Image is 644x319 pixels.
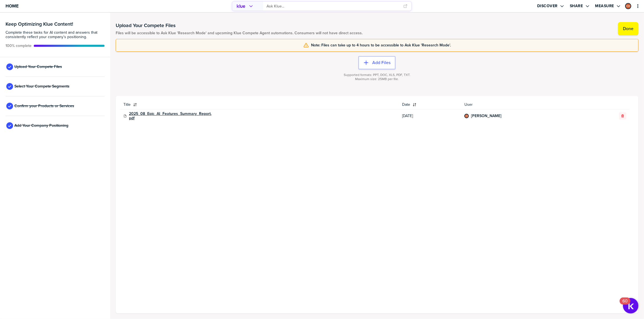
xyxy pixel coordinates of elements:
[464,102,586,107] span: User
[355,77,399,81] span: Maximum size: 25MB per file.
[402,114,458,118] span: [DATE]
[623,298,638,313] button: Open Resource Center, 60 new notifications
[129,112,212,120] a: 2025_08_Epic_AI_Features_Summary_Report.pdf
[120,100,399,109] button: Title
[344,73,410,77] span: Supported formats: PPT, DOC, XLS, PDF, TXT.
[625,3,631,9] div: Daniel Wright
[6,22,105,27] h3: Keep Optimizing Klue Content!
[14,104,74,108] span: Confirm your Products or Services
[625,2,632,10] a: Edit Profile
[14,65,62,69] span: Upload Your Compete Files
[464,114,469,118] div: Daniel Wright
[626,4,631,9] img: 3b79468a4a4e9afdfa9ca0580c2a72e0-sml.png
[6,30,105,39] span: Complete these tasks for AI content and answers that consistently reflect your company’s position...
[622,301,628,308] div: 60
[116,31,363,35] span: Files will be accessible to Ask Klue 'Research Mode' and upcoming Klue Compete Agent automations....
[372,60,390,65] label: Add Files
[14,84,69,89] span: Select Your Compete Segments
[6,4,19,8] span: Home
[623,26,633,31] label: Done
[123,102,131,107] span: Title
[471,114,501,118] a: [PERSON_NAME]
[311,43,451,48] span: Note: Files can take up to 4 hours to be accessible to Ask Klue 'Research Mode'.
[537,4,558,9] label: Discover
[399,100,461,109] button: Date
[358,56,395,69] button: Add Files
[618,22,638,35] button: Done
[14,123,68,128] span: Add Your Company Positioning
[595,4,614,9] label: Measure
[116,22,363,29] h1: Upload Your Compete Files
[267,2,400,11] input: Ask Klue...
[402,102,410,107] span: Date
[465,114,468,118] img: 3b79468a4a4e9afdfa9ca0580c2a72e0-sml.png
[6,44,32,48] span: Active
[570,4,583,9] label: Share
